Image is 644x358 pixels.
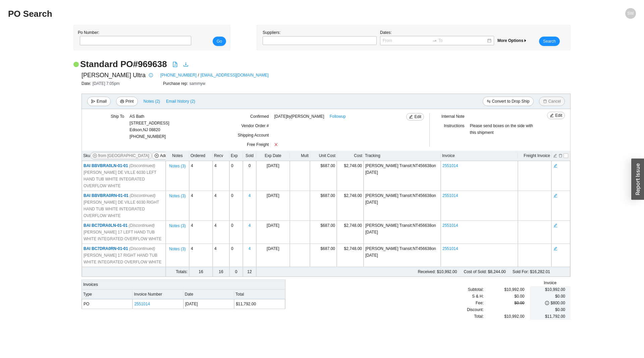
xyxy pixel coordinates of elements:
button: 4 [248,244,251,253]
span: $800.00 [551,301,565,305]
td: 4 [189,244,213,267]
td: [DATE] [256,161,290,191]
button: 4 [248,221,251,230]
button: editEdit [547,112,565,119]
td: $11,792.00 [234,299,285,309]
span: Notes ( 3 ) [169,222,185,229]
h2: PO Search [8,8,479,20]
span: Notes ( 3 ) [169,246,185,252]
td: 0 [229,267,243,277]
button: plus-circlefrom [GEOGRAPHIC_DATA] [90,152,152,159]
a: 2551014 [442,163,458,168]
span: S & H: [472,293,484,300]
span: More Options [497,38,527,43]
td: [DATE] [256,191,290,221]
span: NT456638 [413,193,431,198]
div: $11,792.00 [535,313,565,320]
td: $2,748.00 [337,244,364,267]
div: Dates: [378,29,496,46]
td: [DATE] [256,244,290,267]
span: close [274,143,278,147]
td: $2,748.00 [337,221,364,244]
span: Subtotal: [468,286,484,293]
td: 12 [243,267,256,277]
span: Free Freight [247,142,269,147]
span: edit [553,246,557,251]
td: $10,992.00 $8,244.00 $16,282.01 [290,267,551,277]
button: edit [553,163,558,167]
span: Notes ( 2 ) [144,98,160,105]
div: Suppliers: [261,29,378,46]
span: [PERSON_NAME] Transit : on [DATE] [365,246,436,258]
span: file-pdf [172,62,178,67]
td: PO [82,299,132,309]
span: download [183,62,189,67]
span: [PERSON_NAME] Ultra [82,70,146,80]
th: Date [183,290,234,299]
div: [PHONE_NUMBER] [129,113,169,140]
td: 0 [243,161,256,191]
button: edit [553,153,557,157]
span: Internal Note [441,114,465,119]
span: [PERSON_NAME] Transit : on [DATE] [365,163,436,175]
span: edit [550,113,554,118]
td: [DATE] [183,299,234,309]
th: Sold [243,151,256,161]
div: $10,992.00 [484,313,524,320]
div: Please send boxes on the side with this shipment [470,122,540,136]
a: file-pdf [172,62,178,68]
th: Unit Cost [310,151,337,161]
button: deleteCancel [539,97,565,106]
del: $0.00 [514,301,524,305]
span: Edit [555,112,562,119]
a: 2551014 [442,223,458,228]
th: Invoice [441,151,518,161]
span: $0.00 [555,307,565,312]
th: Exp Date [256,151,290,161]
span: Notes ( 3 ) [169,193,185,199]
span: NT456638 [413,246,431,251]
div: $10,992.00 [484,286,524,293]
td: $687.00 [310,161,337,191]
th: Total [234,290,285,299]
button: delete [558,153,563,157]
span: [PERSON_NAME] DE VILLE 6030 LEFT HAND TUB WHITE INTEGRATED OVERFLOW WHITE [84,169,164,189]
span: BAI BBVBRA0RN-01-01 [84,193,156,198]
span: Email [97,98,107,105]
button: editEdit [406,113,424,120]
span: BAI BC7DRA0RN-01-01 [84,246,155,251]
td: 4 [189,191,213,221]
th: Notes [166,151,189,161]
span: edit [409,115,413,119]
td: 4 [189,221,213,244]
span: printer [120,99,124,104]
td: $2,748.00 [337,191,364,221]
span: [PERSON_NAME] 17 LEFT HAND TUB WHITE INTEGRATED OVERFLOW WHITE [84,229,164,242]
th: Recv [213,151,229,161]
span: swap [487,99,491,104]
th: Type [82,290,132,299]
span: Discount: [467,306,484,313]
th: Invoice Number [132,290,183,299]
span: 4 [214,193,217,198]
td: $687.00 [310,221,337,244]
td: 4 [189,161,213,191]
td: 0 [229,244,243,267]
span: info-circle [545,301,549,305]
a: Followup [330,113,346,120]
span: Print [125,98,134,105]
div: AS Bath [STREET_ADDRESS] Edison , NJ 08820 [129,113,169,133]
span: 4 [214,223,217,228]
div: $10,992.00 [535,286,565,293]
span: Shipping Account [238,133,269,138]
button: Notes (3) [169,245,186,250]
button: Go [213,37,226,46]
span: NT456638 [413,223,431,228]
button: sendEmail [87,97,111,106]
span: Total: [474,313,484,320]
span: Date: [82,81,93,86]
span: Fee : [476,300,484,306]
a: [PHONE_NUMBER] [160,72,197,79]
div: Po Number: [78,29,189,46]
a: download [183,62,189,68]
